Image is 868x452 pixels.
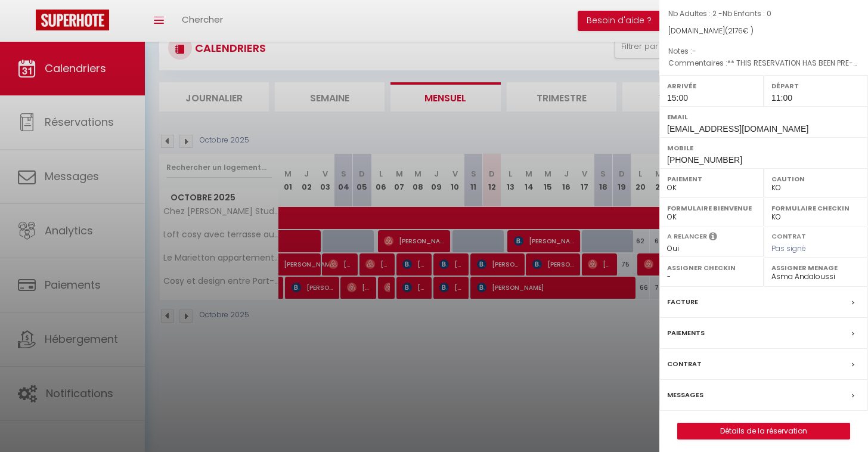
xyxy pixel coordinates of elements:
label: Contrat [771,231,806,239]
label: Départ [771,80,860,92]
label: Arrivée [667,80,756,92]
label: Messages [667,389,703,401]
label: Paiements [667,327,705,339]
p: Notes : [668,45,859,57]
span: 15:00 [667,93,688,103]
span: Nb Adultes : 2 - [668,8,771,18]
label: Formulaire Checkin [771,202,860,214]
span: 2176 [728,26,743,36]
label: Email [667,111,860,123]
span: Nb Enfants : 0 [723,8,771,18]
label: Assigner Menage [771,262,860,274]
label: Formulaire Bienvenue [667,202,756,214]
label: Facture [667,296,698,308]
label: Contrat [667,358,702,370]
button: Détails de la réservation [677,423,850,439]
span: 11:00 [771,93,792,103]
span: - [692,46,696,56]
label: Caution [771,173,860,185]
label: Assigner Checkin [667,262,756,274]
label: Mobile [667,142,860,154]
a: Détails de la réservation [678,423,850,439]
div: [DOMAIN_NAME] [668,26,859,37]
span: Pas signé [771,243,806,253]
span: [EMAIL_ADDRESS][DOMAIN_NAME] [667,124,808,134]
i: Sélectionner OUI si vous souhaiter envoyer les séquences de messages post-checkout [709,231,717,244]
label: Paiement [667,173,756,185]
label: A relancer [667,231,707,242]
span: [PHONE_NUMBER] [667,155,742,165]
span: ( € ) [725,26,754,36]
p: Commentaires : [668,57,859,69]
